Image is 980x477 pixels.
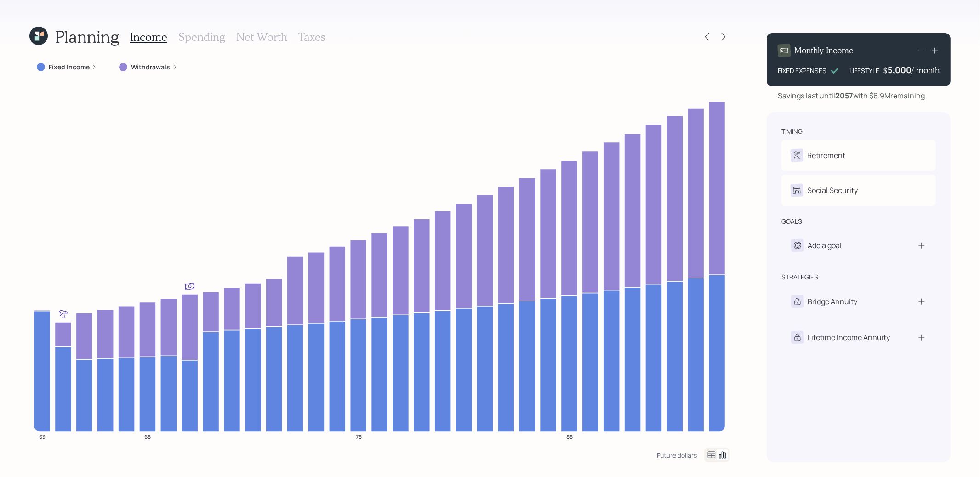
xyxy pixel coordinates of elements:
[808,332,890,343] div: Lifetime Income Annuity
[781,127,803,136] div: timing
[39,433,46,441] tspan: 63
[356,433,362,441] tspan: 78
[144,433,151,441] tspan: 68
[794,45,854,56] h4: Monthly Income
[808,240,842,251] div: Add a goal
[835,91,853,101] b: 2057
[131,62,170,72] label: Withdrawals
[566,433,573,441] tspan: 88
[807,185,858,196] div: Social Security
[807,150,845,161] div: Retirement
[178,30,225,44] h3: Spending
[808,296,857,307] div: Bridge Annuity
[657,451,697,460] div: Future dollars
[778,66,826,75] div: FIXED EXPENSES
[781,273,818,282] div: strategies
[49,62,90,72] label: Fixed Income
[55,27,119,46] h1: Planning
[236,30,287,44] h3: Net Worth
[849,66,879,75] div: LIFESTYLE
[883,65,888,75] h4: $
[778,90,925,101] div: Savings last until with $6.9M remaining
[912,65,940,75] h4: / month
[130,30,167,44] h3: Income
[781,217,802,226] div: goals
[298,30,325,44] h3: Taxes
[888,64,912,75] div: 5,000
